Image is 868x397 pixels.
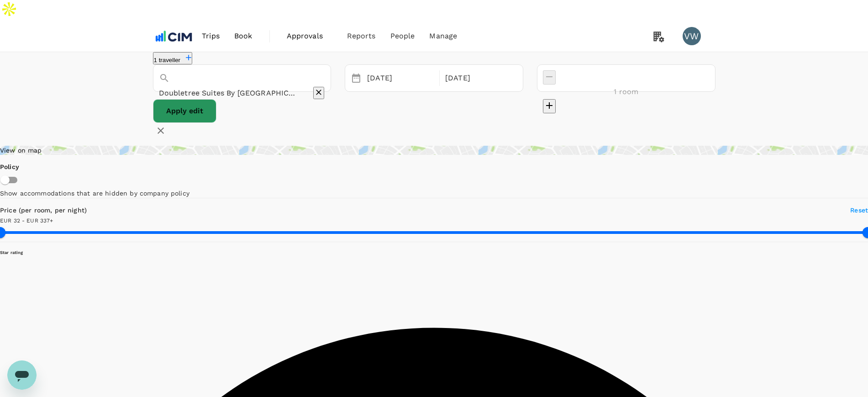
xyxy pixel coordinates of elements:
img: CIM ENVIRONMENTAL PTY LTD [153,26,195,46]
span: Manage [429,31,457,42]
button: decrease [543,70,556,85]
button: Apply edit [153,99,216,123]
div: [DATE] [363,69,437,87]
a: Trips [195,21,227,52]
span: Reports [347,31,376,42]
span: Book [234,31,253,42]
div: VW [683,27,701,45]
button: Clear [313,87,324,99]
button: Open [324,94,326,96]
span: Trips [202,31,220,42]
span: People [390,31,415,42]
input: Add rooms [543,85,710,99]
span: Reset [850,206,868,214]
button: 1 traveller [153,52,193,64]
a: Book [227,21,260,52]
iframe: Button to launch messaging window [7,360,37,390]
a: Approvals [279,21,340,52]
span: Approvals [287,31,332,42]
input: Search cities, hotels, work locations [159,86,300,100]
div: [DATE] [442,69,516,87]
button: decrease [543,99,556,113]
